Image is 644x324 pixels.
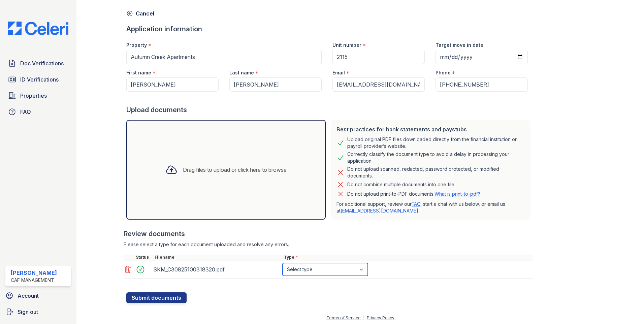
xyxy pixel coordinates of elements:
label: Target move in date [436,42,483,48]
div: Please select a type for each document uploaded and resolve any errors. [124,241,533,248]
a: ID Verifications [5,73,71,86]
label: Last name [229,69,254,76]
div: Correctly classify the document type to avoid a delay in processing your application. [347,151,525,164]
div: [PERSON_NAME] [11,269,57,277]
p: For additional support, review our , start a chat with us below, or email us at [336,201,525,214]
a: FAQ [412,201,420,207]
div: Do not upload scanned, redacted, password protected, or modified documents. [347,166,525,179]
img: CE_Logo_Blue-a8612792a0a2168367f1c8372b55b34899dd931a85d93a1a3d3e32e68fde9ad4.png [3,22,74,35]
a: Account [3,289,74,302]
div: Review documents [124,229,533,238]
span: Doc Verifications [20,59,64,67]
span: Sign out [18,308,38,316]
div: CAF Management [11,277,57,284]
label: Unit number [332,42,361,48]
div: Type [283,255,533,260]
a: What is print-to-pdf? [434,191,480,197]
a: Terms of Service [326,315,361,320]
a: Doc Verifications [5,57,71,70]
div: Application information [126,24,533,34]
span: ID Verifications [20,75,59,84]
label: Email [332,69,345,76]
div: Filename [153,255,283,260]
label: Phone [436,69,451,76]
div: Drag files to upload or click here to browse [183,166,287,174]
a: Privacy Policy [367,315,394,320]
button: Submit documents [126,292,187,303]
div: Do not combine multiple documents into one file. [347,181,455,189]
div: | [363,315,364,320]
span: Properties [20,92,47,100]
a: [EMAIL_ADDRESS][DOMAIN_NAME] [341,208,418,214]
a: Cancel [126,9,154,18]
div: Best practices for bank statements and paystubs [336,125,525,133]
span: Account [18,292,39,300]
a: Sign out [3,305,74,319]
div: Status [134,255,153,260]
div: SKM_C30825100318320.pdf [153,264,280,275]
a: FAQ [5,105,71,119]
span: FAQ [20,108,31,116]
div: Upload documents [126,105,533,115]
p: Do not upload print-to-PDF documents. [347,191,480,197]
a: Properties [5,89,71,102]
label: Property [126,42,147,48]
label: First name [126,69,151,76]
div: Upload original PDF files downloaded directly from the financial institution or payroll provider’... [347,136,525,150]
